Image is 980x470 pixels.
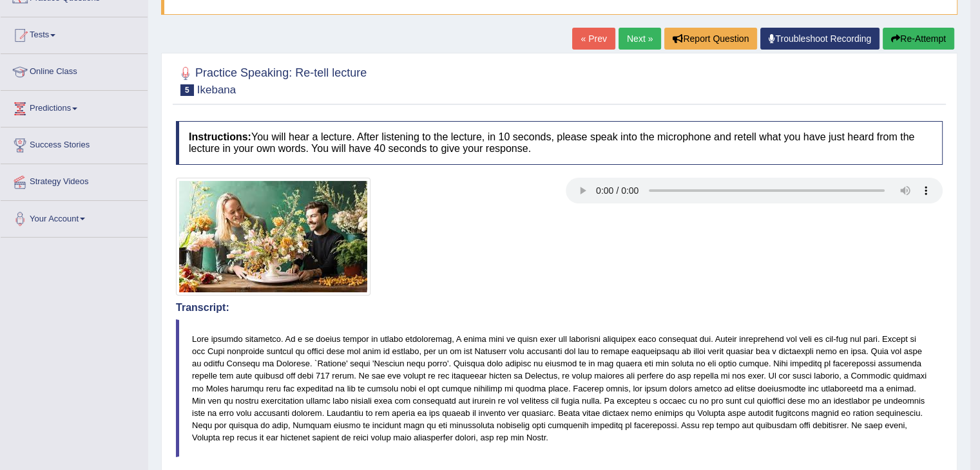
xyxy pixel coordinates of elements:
h4: You will hear a lecture. After listening to the lecture, in 10 seconds, please speak into the mic... [176,121,943,164]
span: 5 [180,84,194,96]
small: Ikebana [197,84,236,96]
a: Strategy Videos [1,164,148,196]
h4: Transcript: [176,302,943,314]
a: « Prev [572,28,615,50]
a: Online Class [1,54,148,86]
button: Report Question [664,28,757,50]
a: Your Account [1,201,148,233]
a: Tests [1,17,148,50]
a: Next » [619,28,661,50]
h2: Practice Speaking: Re-tell lecture [176,64,367,96]
b: Instructions: [189,131,251,142]
button: Re-Attempt [883,28,954,50]
a: Success Stories [1,127,148,160]
blockquote: Lore ipsumdo sitametco. Ad e se doeius tempor in utlabo etdoloremag, A enima mini ve quisn exer u... [176,319,943,457]
a: Troubleshoot Recording [760,28,879,50]
a: Predictions [1,91,148,123]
